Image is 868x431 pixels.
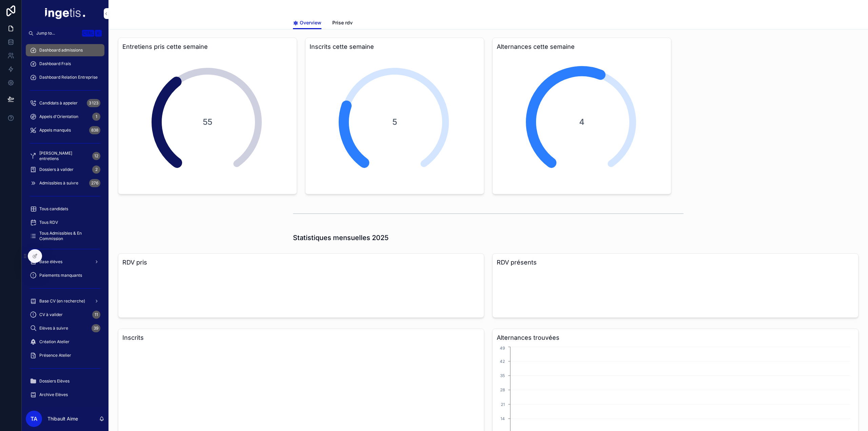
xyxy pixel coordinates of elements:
[26,269,104,281] a: Paiements manquants
[26,27,104,39] button: Jump to...CtrlK
[26,71,104,83] a: Dashboard Relation Entreprise
[500,346,505,351] tspan: 49
[26,336,104,348] a: Création Atelier
[332,19,353,26] span: Prise rdv
[39,339,70,345] span: Création Atelier
[39,231,98,241] span: Tous Admissibles & En Commission
[45,8,85,19] img: App logo
[497,42,667,52] h3: Alternances cette semaine
[26,349,104,361] a: Présence Atelier
[89,179,100,187] div: 276
[26,111,104,123] a: Appels d'Orientation1
[89,126,100,134] div: 838
[96,31,101,36] span: K
[372,117,418,128] span: 5
[122,333,480,342] h3: Inscrits
[39,47,83,53] span: Dashboard admissions
[500,416,505,421] tspan: 14
[500,359,505,364] tspan: 42
[184,117,231,128] span: 55
[39,167,74,172] span: Dossiers à valider
[92,113,100,121] div: 1
[36,31,79,36] span: Jump to...
[26,58,104,70] a: Dashboard Frais
[122,258,480,267] h3: RDV pris
[500,373,505,378] tspan: 35
[122,42,293,52] h3: Entretiens pris cette semaine
[92,152,100,160] div: 12
[332,17,353,30] a: Prise rdv
[310,42,480,52] h3: Inscrits cette semaine
[293,17,321,30] a: Overview
[92,311,100,319] div: 11
[26,322,104,334] a: Elèves à suivre39
[39,392,68,397] span: Archive Elèves
[26,256,104,268] a: Base élèves
[26,389,104,401] a: Archive Elèves
[559,117,605,128] span: 4
[87,99,100,107] div: 3 123
[293,233,389,242] h1: Statistiques mensuelles 2025
[39,61,71,66] span: Dashboard Frais
[82,30,94,37] span: Ctrl
[497,258,854,267] h3: RDV présents
[501,402,505,407] tspan: 21
[26,97,104,109] a: Candidats à appeler3 123
[300,19,321,26] span: Overview
[26,203,104,215] a: Tous candidats
[497,333,854,342] h3: Alternances trouvées
[26,375,104,387] a: Dossiers Elèves
[39,298,85,304] span: Base CV (en recherche)
[39,326,68,331] span: Elèves à suivre
[39,114,78,119] span: Appels d'Orientation
[39,206,68,212] span: Tous candidats
[26,150,104,162] a: [PERSON_NAME] entretiens12
[92,324,100,332] div: 39
[22,39,108,407] div: scrollable content
[39,128,71,133] span: Appels manqués
[39,220,58,225] span: Tous RDV
[39,100,78,106] span: Candidats à appeler
[39,273,82,278] span: Paiements manquants
[26,124,104,136] a: Appels manqués838
[31,415,37,423] span: TA
[39,259,62,265] span: Base élèves
[26,295,104,307] a: Base CV (en recherche)
[26,230,104,242] a: Tous Admissibles & En Commission
[39,353,71,358] span: Présence Atelier
[39,378,70,384] span: Dossiers Elèves
[39,312,63,317] span: CV à valider
[47,415,78,422] p: Thibault Aime
[26,309,104,321] a: CV à valider11
[39,75,98,80] span: Dashboard Relation Entreprise
[26,163,104,176] a: Dossiers à valider2
[26,177,104,189] a: Admissibles à suivre276
[26,216,104,229] a: Tous RDV
[92,165,100,174] div: 2
[26,44,104,56] a: Dashboard admissions
[500,387,505,392] tspan: 28
[39,180,78,186] span: Admissibles à suivre
[39,151,90,161] span: [PERSON_NAME] entretiens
